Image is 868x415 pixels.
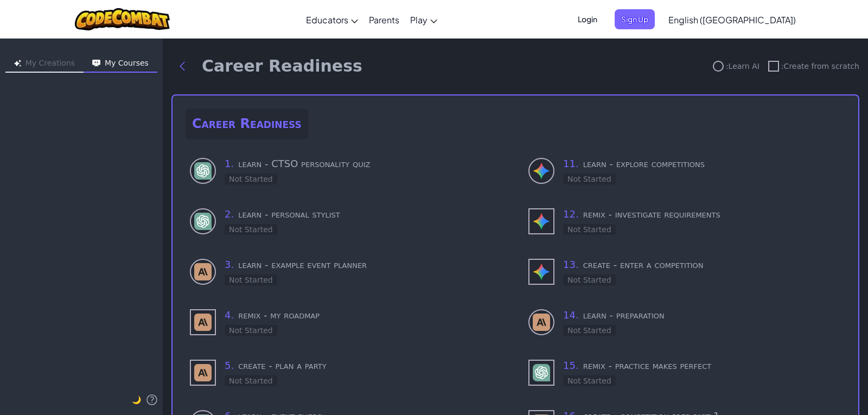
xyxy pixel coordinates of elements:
[726,61,759,72] span: : Learn AI
[563,358,841,373] h3: remix - practice makes perfect
[410,14,427,25] span: Play
[194,213,212,230] img: GPT-4
[225,375,277,386] div: Not Started
[363,5,405,34] a: Parents
[225,158,234,169] span: 1 .
[225,208,234,220] span: 2 .
[5,55,84,73] button: My Creations
[563,308,841,323] h3: learn - preparation
[132,395,141,404] span: 🌙
[225,259,234,270] span: 3 .
[533,364,550,381] img: GPT-4
[186,202,507,240] div: learn to use - GPT-4 (Not Started)
[571,9,604,29] button: Login
[225,207,502,222] h3: learn - personal stylist
[194,314,212,331] img: Claude
[132,393,141,406] button: 🌙
[301,5,363,34] a: Educators
[405,5,443,34] a: Play
[186,108,308,139] h2: Career Readiness
[563,174,616,184] div: Not Started
[225,174,277,184] div: Not Started
[781,61,859,72] span: : Create from scratch
[194,263,212,280] img: Claude
[563,259,579,270] span: 13 .
[563,274,616,285] div: Not Started
[225,358,502,373] h3: create - plan a party
[75,8,170,30] img: CodeCombat logo
[225,308,502,323] h3: remix - my roadmap
[171,55,193,77] button: Back to modules
[533,162,550,180] img: Gemini
[225,325,277,336] div: Not Started
[533,314,550,331] img: Claude
[533,263,550,280] img: Gemini
[186,354,507,391] div: use - Claude (Not Started)
[524,202,845,240] div: use - Gemini (Not Started)
[563,257,841,272] h3: create - enter a competition
[563,360,579,371] span: 15 .
[225,274,277,285] div: Not Started
[92,60,100,67] img: Icon
[563,207,841,222] h3: remix - investigate requirements
[524,303,845,341] div: learn to use - Claude (Not Started)
[225,224,277,235] div: Not Started
[194,364,212,381] img: Claude
[186,152,507,189] div: learn to use - GPT-4 (Not Started)
[563,224,616,235] div: Not Started
[563,375,616,386] div: Not Started
[668,14,796,25] span: English ([GEOGRAPHIC_DATA])
[533,213,550,230] img: Gemini
[14,60,21,67] img: Icon
[563,156,841,171] h3: learn - explore competitions
[186,253,507,290] div: learn to use - Claude (Not Started)
[186,303,507,341] div: use - Claude (Not Started)
[563,309,579,321] span: 14 .
[202,56,362,76] h1: Career Readiness
[563,208,579,220] span: 12 .
[225,156,502,171] h3: learn - CTSO personality quiz
[663,5,801,34] a: English ([GEOGRAPHIC_DATA])
[306,14,348,25] span: Educators
[524,253,845,290] div: use - Gemini (Not Started)
[225,360,234,371] span: 5 .
[563,158,579,169] span: 11 .
[194,162,212,180] img: GPT-4
[225,257,502,272] h3: learn - example event planner
[524,354,845,391] div: use - GPT-4 (Not Started)
[84,55,157,73] button: My Courses
[615,9,655,29] button: Sign Up
[524,152,845,189] div: learn to use - Gemini (Not Started)
[225,309,234,321] span: 4 .
[563,325,616,336] div: Not Started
